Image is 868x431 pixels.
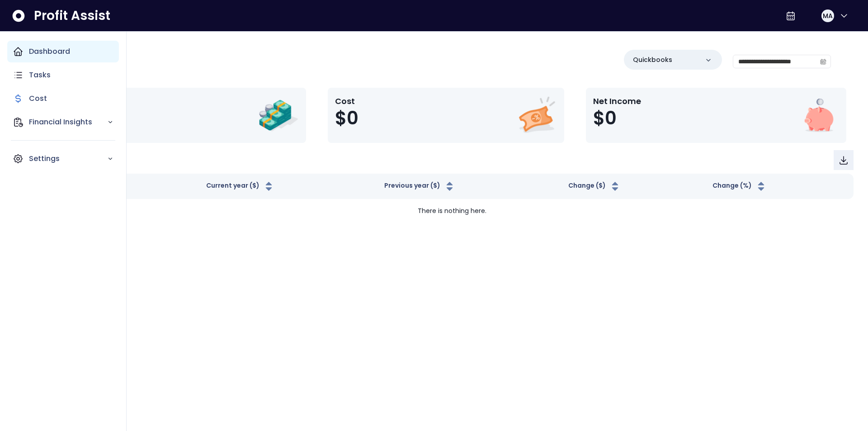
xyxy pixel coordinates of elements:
button: Previous year ($) [384,181,455,192]
p: Financial Insights [29,117,107,128]
td: There is nothing here. [51,199,854,223]
p: Quickbooks [633,55,672,65]
span: Profit Assist [34,8,110,24]
button: Change (%) [712,181,767,192]
span: MA [823,11,833,20]
button: Current year ($) [206,181,274,192]
img: Cost [516,95,557,136]
p: Tasks [29,70,51,81]
span: $0 [335,107,359,129]
svg: calendar [820,58,826,65]
p: Dashboard [29,46,70,57]
p: Cost [335,95,359,107]
img: Net Income [798,95,839,136]
span: $0 [593,107,617,129]
img: Revenue [258,95,299,136]
button: Change ($) [568,181,621,192]
p: Cost [29,93,47,104]
p: Net Income [593,95,641,107]
button: Download [834,150,854,170]
p: Settings [29,153,107,164]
